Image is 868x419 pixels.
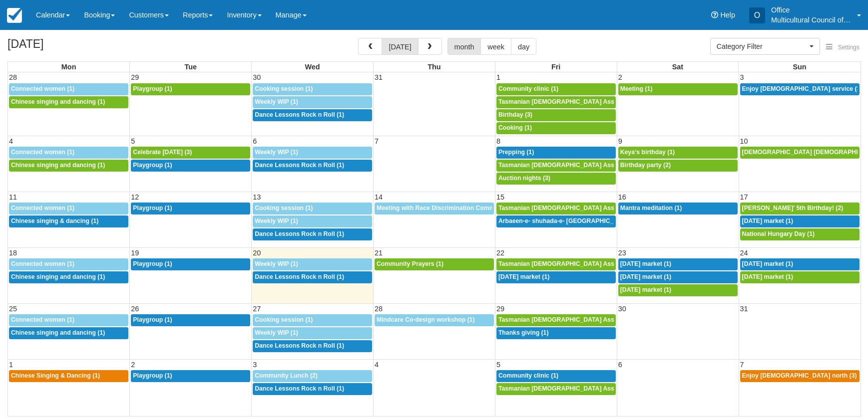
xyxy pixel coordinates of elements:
p: Multicultural Council of [GEOGRAPHIC_DATA] [771,15,851,25]
span: 1 [8,361,14,369]
span: [DATE] market (1) [742,260,793,267]
a: Connected women (1) [9,203,128,214]
span: 20 [252,249,262,257]
span: Tasmanian [DEMOGRAPHIC_DATA] Association -Weekly Praying (1) [498,162,696,169]
span: Community Lunch (2) [255,372,318,379]
span: 6 [617,361,623,369]
span: Dance Lessons Rock n Roll (1) [255,342,344,349]
span: 1 [495,73,501,81]
a: Community Lunch (2) [253,370,372,382]
span: Tasmanian [DEMOGRAPHIC_DATA] Association -Weekly Praying (1) [498,385,696,392]
span: Community Prayers (1) [377,260,443,267]
span: Celebrate [DATE] (3) [133,149,192,156]
span: Weekly WIP (1) [255,260,298,267]
a: Prepping (1) [496,147,616,159]
a: Connected women (1) [9,83,128,95]
span: 25 [8,305,18,313]
h2: [DATE] [7,38,134,56]
span: 28 [374,305,384,313]
a: Weekly WIP (1) [253,258,372,270]
span: Auction nights (3) [498,175,550,182]
span: Connected women (1) [11,260,74,267]
span: 29 [130,73,140,81]
a: Tasmanian [DEMOGRAPHIC_DATA] Association -Weekly Praying (1) [496,383,616,395]
span: Thanks giving (1) [498,329,549,336]
img: checkfront-main-nav-mini-logo.png [7,8,22,23]
span: 18 [8,249,18,257]
span: Cooking session (1) [255,205,313,211]
a: Playgroup (1) [131,258,250,270]
span: Connected women (1) [11,205,74,211]
a: Chinese singing and dancing (1) [9,96,128,108]
span: Birthday (3) [498,111,532,118]
span: [DATE] market (1) [498,273,549,280]
span: Wed [305,63,320,71]
a: Chinese singing & dancing (1) [9,215,128,227]
span: Cooking (1) [498,124,532,131]
span: Connected women (1) [11,85,74,92]
span: 31 [374,73,384,81]
a: Weekly WIP (1) [253,327,372,339]
span: 27 [252,305,262,313]
span: National Hungary Day (1) [742,230,815,237]
a: [DATE] market (1) [740,271,860,283]
span: [DATE] market (1) [620,286,671,293]
span: 26 [130,305,140,313]
span: Dance Lessons Rock n Roll (1) [255,111,344,118]
a: Playgroup (1) [131,314,250,326]
i: Help [711,11,718,18]
a: Tasmanian [DEMOGRAPHIC_DATA] Association -Weekly Praying (1) [496,160,616,172]
span: [DATE] market (1) [620,260,671,267]
span: Tue [184,63,197,71]
a: Dance Lessons Rock n Roll (1) [253,160,372,172]
a: Mindcare Co-design workshop (1) [375,314,494,326]
span: 19 [130,249,140,257]
span: 21 [374,249,384,257]
span: Meeting with Race Discrimination Commissioner (1) [377,205,527,211]
p: Office [771,5,851,15]
a: Playgroup (1) [131,83,250,95]
span: Dance Lessons Rock n Roll (1) [255,230,344,237]
a: Cooking session (1) [253,203,372,214]
a: Cooking session (1) [253,83,372,95]
div: O [749,7,765,23]
a: Celebrate [DATE] (3) [131,147,250,159]
span: Playgroup (1) [133,316,172,323]
a: [DATE] market (1) [740,215,860,227]
a: Keya‘s birthday (1) [618,147,738,159]
span: Weekly WIP (1) [255,98,298,105]
a: Community clinic (1) [496,83,616,95]
a: Meeting (1) [618,83,738,95]
span: 12 [130,193,140,201]
a: Weekly WIP (1) [253,147,372,159]
a: [DATE] market (1) [618,258,738,270]
span: [DATE] market (1) [742,273,793,280]
span: Keya‘s birthday (1) [620,149,675,156]
span: [DATE] market (1) [742,217,793,224]
span: Help [720,11,735,19]
a: Community Prayers (1) [375,258,494,270]
a: Cooking session (1) [253,314,372,326]
a: National Hungary Day (1) [740,228,860,240]
span: 15 [495,193,505,201]
span: Sun [793,63,806,71]
button: Settings [820,40,866,55]
button: [DATE] [382,38,418,55]
a: Mantra meditation (1) [618,203,738,214]
span: Thu [428,63,440,71]
span: 5 [495,361,501,369]
a: Connected women (1) [9,258,128,270]
span: Chinese singing and dancing (1) [11,273,105,280]
span: 14 [374,193,384,201]
a: [DATE] market (1) [618,271,738,283]
a: Connected women (1) [9,314,128,326]
span: Dance Lessons Rock n Roll (1) [255,385,344,392]
span: 4 [8,137,14,145]
a: Playgroup (1) [131,370,250,382]
span: Settings [838,44,860,51]
a: Dance Lessons Rock n Roll (1) [253,383,372,395]
span: Enjoy [DEMOGRAPHIC_DATA] north (3) [742,372,857,379]
span: Community clinic (1) [498,85,558,92]
span: 8 [495,137,501,145]
a: Connected women (1) [9,147,128,159]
